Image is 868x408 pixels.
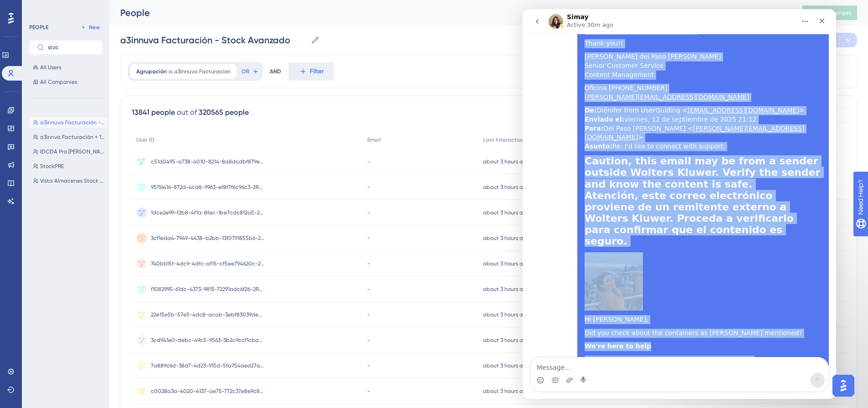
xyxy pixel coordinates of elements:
[29,117,108,128] button: a3innuva Facturación - Stock Avanzado
[240,64,260,79] button: OR
[483,311,530,318] time: about 3 hours ago
[62,333,128,341] b: We're here to help
[29,367,36,375] button: Gif picker
[523,9,836,399] iframe: Intercom live chat
[483,235,530,241] time: about 3 hours ago
[151,260,265,267] span: 740bb15f-4dc9-4dfc-af15-cf5ee794620c-2S84F
[62,75,299,92] div: Oficina [PHONE_NUMBER]
[483,286,530,292] time: about 3 hours ago
[40,163,64,170] span: StockPRE
[29,175,108,186] button: Vista Almacenes Stock Avanzado
[483,158,530,165] time: about 3 hours ago
[367,184,370,191] span: -
[21,2,57,13] span: Need Help?
[40,78,77,86] span: All Companies
[62,116,282,132] a: [PERSON_NAME][EMAIL_ADDRESS][DOMAIN_NAME]
[151,158,265,165] span: c51d0495-a738-4010-8214-8a8dcdbf879e-2RNXY
[40,133,105,141] span: a3innva Facturación + 120 dias y Stock Avanzado
[367,235,370,242] span: -
[58,367,65,375] button: Start recording
[367,311,370,318] span: -
[62,320,299,329] div: Did you check about the containers as [PERSON_NAME] mentioned?
[29,132,108,143] button: a3innva Facturación + 120 dias y Stock Avanzado
[62,116,81,123] b: Para:
[367,260,370,267] span: -
[151,362,265,369] span: 7a889c6d-38d7-4d23-915d-5fa754aed27a-2PTGL
[62,30,299,39] div: Thank you!!
[169,68,172,75] span: is
[483,209,530,216] time: about 3 hours ago
[151,286,265,293] span: f1082995-61dc-4373-9815-72291adc6f26-2R8NT
[367,362,370,369] span: -
[288,62,334,81] button: Filter
[165,97,277,105] a: [EMAIL_ADDRESS][DOMAIN_NAME]
[132,107,175,118] div: 13841 people
[62,97,74,105] b: De:
[62,306,299,315] div: Hi [PERSON_NAME],
[43,367,51,375] button: Upload attachment
[270,62,281,81] div: AND
[367,136,381,143] span: Email
[151,388,265,395] span: c0028a3a-4020-4137-ae75-772c37e8e9c8-2QNN6
[62,84,226,92] a: [PERSON_NAME][EMAIL_ADDRESS][DOMAIN_NAME]
[310,66,324,77] span: Filter
[483,337,530,343] time: about 3 hours ago
[483,362,530,369] time: about 3 hours ago
[40,64,61,71] span: All Users
[29,24,48,31] div: PEOPLE
[62,97,299,142] div: Diênifer from UserGuiding < > viernes, 12 de septiembre de 2025 21:12 Del Paso [PERSON_NAME] < > ...
[29,161,108,172] button: StockPRE
[62,43,299,70] div: [PERSON_NAME] del Paso [PERSON_NAME] Senior Customer Service Content Management
[151,184,265,191] span: 95116416-872d-4ca8-9963-ef8f7f6c96c3-2RQDB
[802,5,857,20] button: Publish Changes
[48,44,95,51] input: Search
[177,107,197,118] div: out of
[136,68,167,75] span: Agrupación
[199,107,249,118] div: 320565 people
[136,136,154,143] span: User ID
[62,133,90,141] b: Asunto:
[120,34,307,46] input: Segment Name
[14,367,21,375] button: Emoji picker
[367,337,370,344] span: -
[62,146,299,243] h1: Caution, this email may be from a sender outside Wolters Kluwer. Verify the sender and know the c...
[151,209,265,216] span: 1dce2e99-f2b8-4f1a-8fec-1be7cdc812a5-2R71D
[89,24,100,31] span: New
[241,68,249,75] span: OR
[483,184,530,190] time: about 3 hours ago
[367,158,370,165] span: -
[367,286,370,293] span: -
[151,311,265,318] span: 22e15e5b-57e5-4dc8-acab-3ebf83039dee-2SC6Z
[830,372,857,399] iframe: UserGuiding AI Assistant Launcher
[483,136,524,143] span: Last Interaction
[62,107,102,114] b: Enviado el:
[40,177,105,184] span: Vista Almacenes Stock Avanzado
[29,62,103,73] button: All Users
[174,68,231,75] span: a3innuva Facturacion
[120,6,780,19] div: People
[29,146,108,157] button: IDCDA Pro [PERSON_NAME] - Stock Avanzado
[8,348,306,364] textarea: Message…
[62,243,120,301] img: Diênifer
[40,148,105,155] span: IDCDA Pro [PERSON_NAME] - Stock Avanzado
[288,364,302,378] button: Send a message…
[367,388,370,395] span: -
[151,235,265,242] span: 3cf1eda4-7949-4438-b2bb-13f0791855b6-2RXHJ
[483,260,530,267] time: about 3 hours ago
[151,337,265,344] span: 3cd941e0-debc-49c5-9563-3b2c9ccf1cba-2PTVQ
[367,209,370,216] span: -
[29,76,103,87] button: All Companies
[77,22,103,33] button: New
[183,347,230,354] a: our Messenger
[483,388,530,394] time: about 3 hours ago
[40,119,105,126] span: a3innuva Facturación - Stock Avanzado
[62,347,299,356] div: Reply directly to this email or through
